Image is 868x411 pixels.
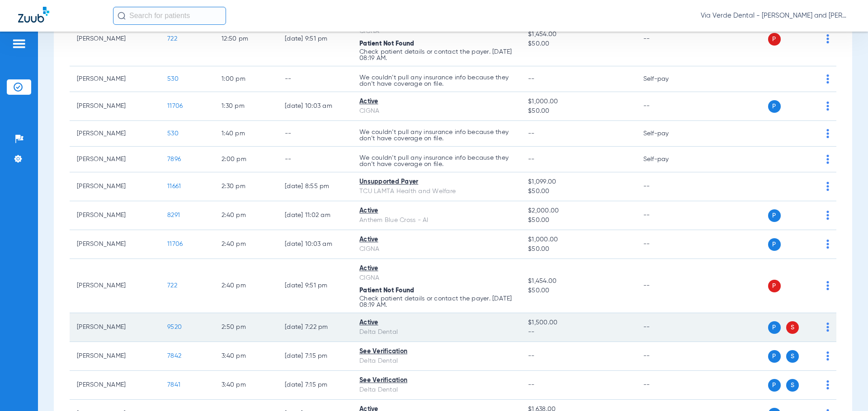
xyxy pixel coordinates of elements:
td: [DATE] 10:03 AM [278,230,352,259]
td: -- [278,121,352,147]
span: P [768,100,781,113]
img: group-dot-blue.svg [826,323,829,332]
td: 3:40 PM [214,342,278,371]
td: -- [278,66,352,92]
span: P [768,238,781,251]
span: $50.00 [528,216,628,225]
td: [DATE] 9:51 PM [278,12,352,66]
span: S [786,350,799,363]
div: Delta Dental [359,356,514,366]
td: Self-pay [636,121,697,147]
span: $50.00 [528,106,628,116]
td: [DATE] 7:15 PM [278,371,352,400]
td: 1:30 PM [214,92,278,121]
span: $1,000.00 [528,235,628,245]
td: [PERSON_NAME] [70,12,160,66]
img: group-dot-blue.svg [826,155,829,164]
td: Self-pay [636,147,697,172]
span: P [768,280,781,292]
td: 2:40 PM [214,230,278,259]
span: $1,000.00 [528,97,628,106]
span: P [768,379,781,392]
div: Unsupported Payer [359,177,514,187]
td: [PERSON_NAME] [70,371,160,400]
td: [PERSON_NAME] [70,342,160,371]
td: -- [636,230,697,259]
span: 8291 [167,212,180,218]
span: Patient Not Found [359,287,414,294]
div: Chat Widget [823,368,868,411]
div: CIGNA [359,106,514,116]
span: Via Verde Dental - [PERSON_NAME] and [PERSON_NAME] DDS [701,11,850,20]
p: Check patient details or contact the payer. [DATE] 08:19 AM. [359,49,514,61]
span: $50.00 [528,286,628,296]
span: -- [528,156,535,162]
span: $50.00 [528,187,628,196]
td: 1:00 PM [214,66,278,92]
td: [PERSON_NAME] [70,92,160,121]
td: [DATE] 9:51 PM [278,259,352,313]
img: group-dot-blue.svg [826,129,829,138]
td: -- [278,147,352,172]
span: $50.00 [528,245,628,254]
td: 2:40 PM [214,259,278,313]
div: CIGNA [359,273,514,283]
td: -- [636,201,697,230]
td: [DATE] 7:15 PM [278,342,352,371]
td: [DATE] 10:03 AM [278,92,352,121]
div: Active [359,235,514,245]
span: 9520 [167,324,182,330]
img: group-dot-blue.svg [826,102,829,111]
td: 2:40 PM [214,201,278,230]
span: 722 [167,36,177,42]
span: -- [528,328,628,337]
img: group-dot-blue.svg [826,182,829,191]
span: -- [528,76,535,82]
p: We couldn’t pull any insurance info because they don’t have coverage on file. [359,129,514,142]
span: S [786,379,799,392]
td: [PERSON_NAME] [70,259,160,313]
td: [PERSON_NAME] [70,201,160,230]
td: 12:50 PM [214,12,278,66]
span: P [768,321,781,334]
span: 722 [167,282,177,289]
span: $1,454.00 [528,30,628,39]
span: $50.00 [528,39,628,49]
td: [DATE] 8:55 PM [278,172,352,201]
span: 530 [167,76,179,82]
p: Check patient details or contact the payer. [DATE] 08:19 AM. [359,296,514,308]
img: Zuub Logo [18,7,49,23]
td: -- [636,342,697,371]
td: [DATE] 7:22 PM [278,313,352,342]
img: group-dot-blue.svg [826,34,829,43]
span: S [786,321,799,334]
td: -- [636,12,697,66]
span: 11706 [167,241,183,247]
span: $1,500.00 [528,318,628,328]
div: TCU LAMTA Health and Welfare [359,187,514,196]
div: Delta Dental [359,385,514,395]
td: 3:40 PM [214,371,278,400]
span: -- [528,353,535,359]
span: 7896 [167,156,181,162]
td: -- [636,259,697,313]
span: 7841 [167,382,180,388]
td: [PERSON_NAME] [70,313,160,342]
div: See Verification [359,347,514,356]
img: group-dot-blue.svg [826,281,829,290]
span: P [768,33,781,46]
span: $1,099.00 [528,177,628,187]
input: Search for patients [113,7,226,25]
p: We couldn’t pull any insurance info because they don’t have coverage on file. [359,74,514,87]
td: 1:40 PM [214,121,278,147]
span: Patient Not Found [359,41,414,47]
td: 2:50 PM [214,313,278,342]
div: Delta Dental [359,328,514,337]
span: $2,000.00 [528,206,628,216]
td: Self-pay [636,66,697,92]
td: -- [636,92,697,121]
td: [PERSON_NAME] [70,147,160,172]
td: 2:00 PM [214,147,278,172]
div: Active [359,97,514,106]
span: 11661 [167,183,181,189]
